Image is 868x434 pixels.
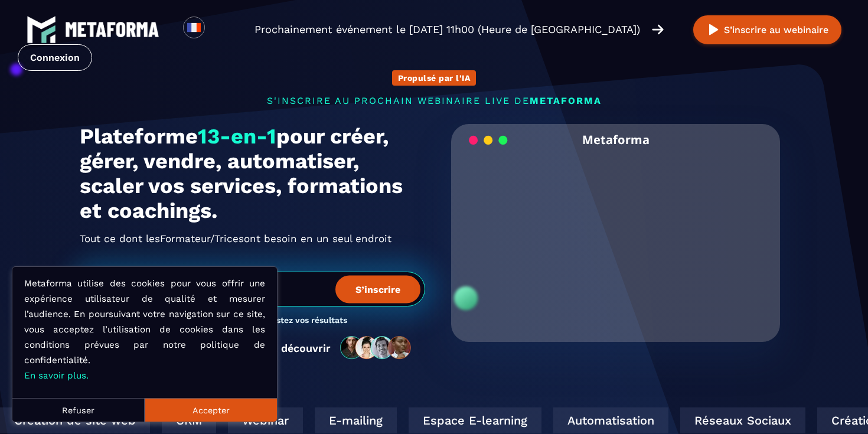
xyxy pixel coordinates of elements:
[27,15,56,44] img: logo
[337,335,416,360] img: community-people
[160,229,244,248] span: Formateur/Trices
[18,44,92,71] a: Connexion
[80,229,425,248] h2: Tout ce dont les ont besoin en un seul endroit
[198,124,276,149] span: 13-en-1
[254,21,640,38] p: Prochainement événement le [DATE] 11h00 (Heure de [GEOGRAPHIC_DATA])
[706,22,721,37] img: play
[616,407,766,433] div: Création de site web
[582,124,650,155] h2: Metaforma
[652,23,664,36] img: arrow-right
[187,20,201,35] img: fr
[207,407,340,433] div: Espace E-learning
[80,95,788,106] p: s'inscrire au prochain webinaire live de
[469,135,508,146] img: loading
[352,407,467,433] div: Automatisation
[460,155,771,311] video: Your browser does not support the video tag.
[693,15,841,44] button: S’inscrire au webinaire
[262,315,347,327] h3: Boostez vos résultats
[205,17,234,43] div: Search for option
[335,275,420,303] button: S’inscrire
[24,370,89,381] a: En savoir plus.
[145,398,277,422] button: Accepter
[778,407,832,433] div: CRM
[80,124,425,223] h1: Plateforme pour créer, gérer, vendre, automatiser, scaler vos services, formations et coachings.
[479,407,604,433] div: Réseaux Sociaux
[12,398,145,422] button: Refuser
[65,22,159,37] img: logo
[24,276,265,383] p: Metaforma utilise des cookies pour vous offrir une expérience utilisateur de qualité et mesurer l...
[530,95,602,106] span: METAFORMA
[215,22,224,37] input: Search for option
